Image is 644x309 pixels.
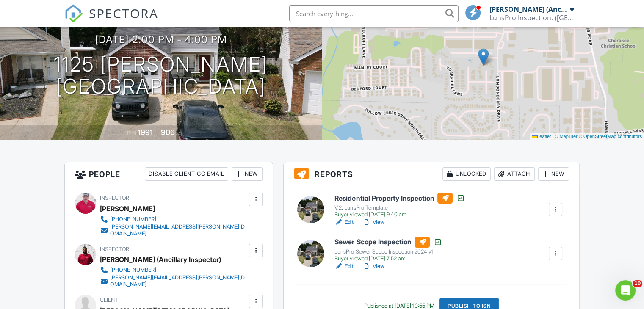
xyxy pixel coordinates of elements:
span: Client [100,297,118,303]
div: 1991 [138,128,153,137]
div: 906 [161,128,175,137]
div: [PERSON_NAME][EMAIL_ADDRESS][PERSON_NAME][DOMAIN_NAME] [110,274,247,288]
div: Unlocked [442,167,491,181]
a: Leaflet [532,134,551,139]
a: View [362,262,384,270]
span: 10 [633,280,642,287]
span: sq. ft. [176,130,188,136]
div: V.2. LunsPro Template [334,204,464,211]
a: © MapTiler [555,134,578,139]
a: Residential Property Inspection V.2. LunsPro Template Buyer viewed [DATE] 9:40 am [334,193,464,218]
h3: People [65,162,273,186]
h3: [DATE] 2:00 pm - 4:00 pm [95,34,227,45]
h6: Sewer Scope Inspection [334,237,442,248]
div: LunsPro Sewer Scope Inspection 2024 v1 [334,248,442,255]
a: [PHONE_NUMBER] [100,266,247,274]
a: [PHONE_NUMBER] [100,215,247,223]
iframe: Intercom live chat [615,280,636,301]
div: [PERSON_NAME] (Ancillary Inspector) [489,5,568,14]
span: Inspector [100,195,129,201]
div: Buyer viewed [DATE] 9:40 am [334,211,464,218]
input: Search everything... [289,5,459,22]
a: © OpenStreetMap contributors [579,134,642,139]
img: The Best Home Inspection Software - Spectora [64,4,83,23]
a: Edit [334,218,354,226]
a: [PERSON_NAME][EMAIL_ADDRESS][PERSON_NAME][DOMAIN_NAME] [100,223,247,237]
a: SPECTORA [64,11,158,29]
a: Sewer Scope Inspection LunsPro Sewer Scope Inspection 2024 v1 Buyer viewed [DATE] 7:52 am [334,237,442,262]
div: New [538,167,569,181]
div: LunsPro Inspection: (Atlanta) [489,14,574,22]
a: View [362,218,384,226]
div: [PERSON_NAME] [100,202,155,215]
h1: 1125 [PERSON_NAME] [GEOGRAPHIC_DATA] [54,53,268,98]
span: SPECTORA [89,4,158,22]
div: Disable Client CC Email [145,167,228,181]
div: [PHONE_NUMBER] [110,267,156,273]
a: [PERSON_NAME][EMAIL_ADDRESS][PERSON_NAME][DOMAIN_NAME] [100,274,247,288]
div: [PHONE_NUMBER] [110,216,156,223]
h3: Reports [284,162,579,186]
div: Attach [494,167,535,181]
div: Buyer viewed [DATE] 7:52 am [334,255,442,262]
img: Marker [478,48,489,66]
div: [PERSON_NAME] (Ancillary Inspector) [100,253,221,266]
span: Inspector [100,246,129,252]
h6: Residential Property Inspection [334,193,464,204]
a: Edit [334,262,354,270]
span: | [552,134,553,139]
span: Built [127,130,136,136]
div: [PERSON_NAME][EMAIL_ADDRESS][PERSON_NAME][DOMAIN_NAME] [110,223,247,237]
div: New [232,167,263,181]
